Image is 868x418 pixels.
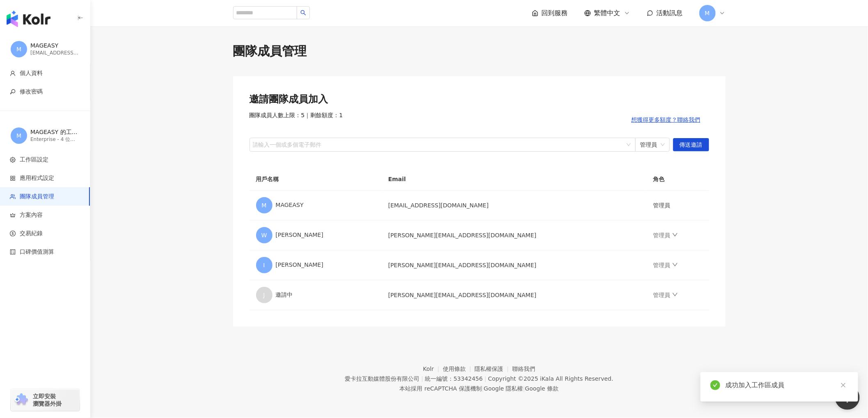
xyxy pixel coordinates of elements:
[400,384,559,393] span: 本站採用 reCAPTCHA 保護機制
[263,291,265,300] span: J
[657,9,683,17] span: 活動訊息
[482,385,484,392] span: |
[261,231,267,240] span: W
[256,257,375,273] div: [PERSON_NAME]
[540,375,554,382] a: iKala
[13,393,29,407] img: chrome extension
[30,136,80,143] div: Enterprise - 4 位成員
[647,191,709,220] td: 管理員
[30,128,80,136] div: MAGEASY 的工作區
[425,375,483,382] div: 統一編號：53342456
[484,385,523,392] a: Google 隱私權
[672,262,678,268] span: down
[33,393,62,407] span: 立即安裝 瀏覽器外掛
[16,131,21,140] span: M
[345,375,419,382] div: 愛卡拉互動媒體股份有限公司
[263,261,265,270] span: I
[705,9,710,18] span: M
[10,249,16,255] span: calculator
[382,168,647,191] th: Email
[640,138,665,151] span: 管理員
[680,139,703,152] span: 傳送邀請
[443,366,475,372] a: 使用條款
[725,380,848,390] div: 成功加入工作區成員
[672,292,678,298] span: down
[632,116,701,123] span: 想獲得更多額度？聯絡我們
[673,138,709,151] button: 傳送邀請
[475,366,513,372] a: 隱私權保護
[20,229,43,238] span: 交易紀錄
[653,262,678,268] a: 管理員
[10,70,16,76] span: user
[841,382,846,388] span: close
[20,174,54,182] span: 應用程式設定
[10,231,16,236] span: dollar
[10,175,16,181] span: appstore
[20,193,54,201] span: 團隊成員管理
[594,9,621,18] span: 繁體中文
[382,220,647,250] td: [PERSON_NAME][EMAIL_ADDRESS][DOMAIN_NAME]
[250,168,382,191] th: 用戶名稱
[11,389,80,411] a: chrome extension立即安裝 瀏覽器外掛
[20,69,43,77] span: 個人資料
[233,43,726,60] div: 團隊成員管理
[623,111,709,128] button: 想獲得更多額度？聯絡我們
[256,227,375,243] div: [PERSON_NAME]
[542,9,568,18] span: 回到服務
[20,156,48,164] span: 工作區設定
[30,42,80,50] div: MAGEASY
[484,375,486,382] span: |
[256,197,375,214] div: MAGEASY
[10,89,16,95] span: key
[382,250,647,280] td: [PERSON_NAME][EMAIL_ADDRESS][DOMAIN_NAME]
[250,111,343,128] span: 團隊成員人數上限：5 ｜ 剩餘額度：1
[647,168,709,191] th: 角色
[532,9,568,18] a: 回到服務
[20,248,54,256] span: 口碑價值測算
[672,232,678,238] span: down
[421,375,423,382] span: |
[525,385,559,392] a: Google 條款
[20,211,43,219] span: 方案內容
[30,50,80,57] div: [EMAIL_ADDRESS][DOMAIN_NAME]
[523,385,525,392] span: |
[300,10,306,16] span: search
[488,375,613,382] div: Copyright © 2025 All Rights Reserved.
[256,287,375,303] div: 邀請中
[250,93,709,107] div: 邀請團隊成員加入
[382,280,647,310] td: [PERSON_NAME][EMAIL_ADDRESS][DOMAIN_NAME]
[382,191,647,220] td: [EMAIL_ADDRESS][DOMAIN_NAME]
[710,380,720,390] span: check-circle
[20,88,43,96] span: 修改密碼
[7,11,50,27] img: logo
[261,201,266,210] span: M
[16,45,21,54] span: M
[423,366,443,372] a: Kolr
[653,292,678,298] a: 管理員
[512,366,535,372] a: 聯絡我們
[653,232,678,239] a: 管理員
